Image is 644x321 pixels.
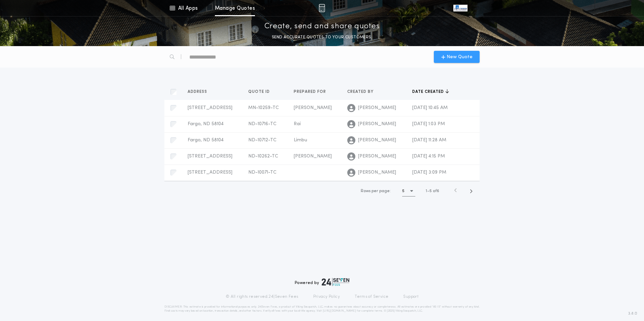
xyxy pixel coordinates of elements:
[358,153,396,160] span: [PERSON_NAME]
[248,154,278,159] span: ND-10262-TC
[402,186,415,197] button: 5
[264,21,380,32] p: Create, send and share quotes
[319,4,325,12] img: img
[447,53,473,61] span: New Quote
[358,105,396,111] span: [PERSON_NAME]
[322,278,349,286] img: logo
[453,5,468,11] img: vs-icon
[402,188,405,194] h1: 5
[188,138,224,143] span: Fargo, ND 58104
[226,294,298,299] p: © All rights reserved. 24|Seven Fees
[294,138,307,143] span: Limbu
[272,34,372,41] p: SEND ACCURATE QUOTES TO YOUR CUSTOMERS.
[188,88,212,95] button: Address
[347,88,379,95] button: Created by
[294,89,327,95] span: Prepared for
[412,170,446,175] span: [DATE] 3:09 PM
[358,121,396,128] span: [PERSON_NAME]
[248,88,275,95] button: Quote ID
[294,105,332,110] span: [PERSON_NAME]
[248,105,279,110] span: MN-10259-TC
[188,121,224,127] span: Fargo, ND 58104
[323,310,356,312] a: [URL][DOMAIN_NAME]
[412,105,448,110] span: [DATE] 10:45 AM
[412,88,449,95] button: Date created
[403,294,418,299] a: Support
[412,121,445,127] span: [DATE] 1:03 PM
[361,189,391,193] span: Rows per page:
[188,170,232,175] span: [STREET_ADDRESS]
[434,51,480,63] button: New Quote
[248,170,277,175] span: ND-10071-TC
[248,89,271,95] span: Quote ID
[295,278,349,286] div: Powered by
[433,188,439,194] span: of 6
[248,121,277,127] span: ND-10716-TC
[628,311,637,317] span: 3.8.0
[429,189,432,193] span: 5
[313,294,340,299] a: Privacy Policy
[347,89,375,95] span: Created by
[294,121,301,127] span: Rai
[412,138,446,143] span: [DATE] 11:28 AM
[412,154,445,159] span: [DATE] 4:15 PM
[358,137,396,144] span: [PERSON_NAME]
[164,305,480,313] p: DISCLAIMER: This estimate is provided for informational purposes only. 24|Seven Fees, a product o...
[358,169,396,176] span: [PERSON_NAME]
[294,154,332,159] span: [PERSON_NAME]
[188,105,232,110] span: [STREET_ADDRESS]
[248,138,277,143] span: ND-10712-TC
[412,89,445,95] span: Date created
[188,89,208,95] span: Address
[355,294,388,299] a: Terms of Service
[426,189,427,193] span: 1
[188,154,232,159] span: [STREET_ADDRESS]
